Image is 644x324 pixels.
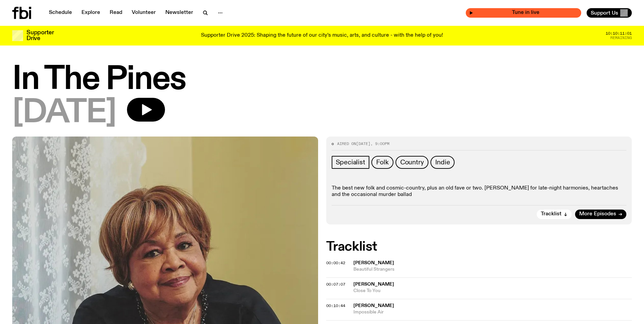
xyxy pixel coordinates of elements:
button: On AirLunch with [PERSON_NAME] / [MEDICAL_DATA] InterviewTune in live [466,8,581,18]
span: Close To You [353,288,632,294]
a: Schedule [45,8,76,18]
span: Tracklist [541,212,562,217]
span: Indie [435,159,450,166]
span: Folk [376,159,389,166]
p: Supporter Drive 2025: Shaping the future of our city’s music, arts, and culture - with the help o... [201,33,443,39]
span: Tune in live [473,10,578,15]
span: Specialist [336,159,365,166]
span: [PERSON_NAME] [353,282,394,287]
span: [DATE] [356,141,370,146]
span: , 9:00pm [370,141,389,146]
a: Folk [371,156,393,169]
p: The best new folk and cosmic-country, plus an old fave or two. [PERSON_NAME] for late-night harmo... [332,185,627,198]
span: Country [400,159,424,166]
a: Newsletter [161,8,197,18]
a: More Episodes [575,210,626,219]
button: 00:00:42 [326,261,345,265]
button: 00:10:44 [326,304,345,308]
span: [PERSON_NAME] [353,303,394,308]
span: [DATE] [12,98,116,128]
a: Explore [77,8,104,18]
span: 00:00:42 [326,260,345,266]
h2: Tracklist [326,241,632,253]
a: Read [106,8,126,18]
span: Remaining [610,36,632,40]
button: Support Us [587,8,632,18]
span: 00:10:44 [326,303,345,308]
span: [PERSON_NAME] [353,260,394,265]
span: 00:07:07 [326,282,345,287]
h1: In The Pines [12,65,632,95]
a: Country [395,156,429,169]
span: Aired on [337,141,356,146]
a: Specialist [332,156,369,169]
button: Tracklist [537,210,572,219]
a: Indie [430,156,455,169]
h3: Supporter Drive [26,30,54,41]
span: Beautiful Strangers [353,266,632,273]
span: 10:10:11:01 [606,32,632,35]
a: Volunteer [128,8,160,18]
button: 00:07:07 [326,283,345,286]
span: More Episodes [579,212,616,217]
span: Support Us [591,10,618,16]
span: Impossible Air [353,309,632,316]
